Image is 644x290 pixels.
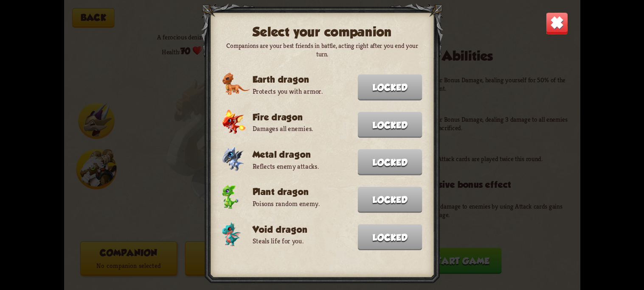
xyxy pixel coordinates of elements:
img: Plant_Dragon_Baby.png [222,185,238,209]
p: Reflects enemy attacks. [252,162,422,170]
p: Steals life for you. [252,237,422,245]
p: Damages all enemies. [252,124,422,133]
img: Fire_Dragon_Baby.png [222,110,245,134]
h3: Metal dragon [252,149,422,160]
h2: Select your companion [222,24,422,39]
h3: Plant dragon [252,187,422,197]
img: Close_Button.png [546,12,568,35]
button: Locked [357,187,422,213]
h3: Void dragon [252,224,422,235]
img: Metal_Dragon_Baby.png [222,147,244,171]
p: Companions are your best friends in battle, acting right after you end your turn. [222,41,422,58]
p: Protects you with armor. [252,87,422,96]
button: Locked [357,74,422,100]
img: Void_Dragon_Baby.png [222,222,241,246]
button: Locked [357,149,422,176]
img: Earth_Dragon_Baby.png [222,72,250,95]
h3: Fire dragon [252,112,422,123]
h3: Earth dragon [252,74,422,85]
p: Poisons random enemy. [252,199,422,208]
button: Locked [357,112,422,138]
button: Locked [357,224,422,251]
